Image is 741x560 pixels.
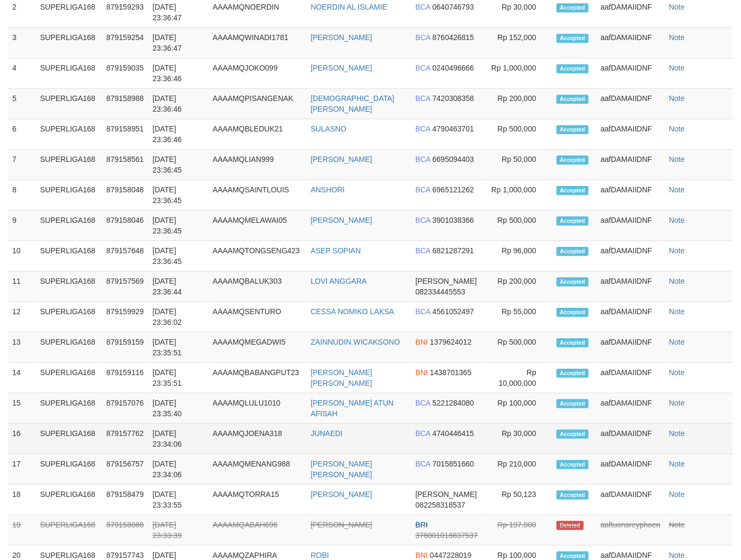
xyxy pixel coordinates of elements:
td: Rp 96,000 [486,241,552,271]
td: aafDAMAIIDNF [597,241,665,271]
span: BNI [416,551,428,559]
td: [DATE] 23:36:45 [149,211,209,241]
a: [PERSON_NAME] [311,33,372,42]
td: SUPERLIGA168 [36,332,102,363]
td: aafDAMAIIDNF [597,211,665,241]
td: AAAAMQSAINTLOUIS [208,180,306,211]
td: [DATE] 23:36:46 [149,58,209,89]
span: Deleted [557,521,584,530]
a: Note [669,155,685,164]
td: AAAAMQTORRA15 [208,485,306,515]
td: [DATE] 23:36:45 [149,241,209,271]
span: BCA [416,307,431,316]
td: 12 [8,302,36,332]
a: Note [669,338,685,346]
a: Note [669,277,685,285]
td: AAAAMQMEGADWI5 [208,332,306,363]
td: 879157569 [102,271,149,302]
td: 11 [8,271,36,302]
a: [PERSON_NAME] [PERSON_NAME] [311,368,372,387]
td: Rp 10,000,000 [486,363,552,393]
span: Accepted [557,64,589,73]
td: AAAAMQLIAN999 [208,150,306,180]
a: JUNAEDI [311,429,343,438]
span: BCA [416,64,431,72]
td: [DATE] 23:35:51 [149,332,209,363]
td: SUPERLIGA168 [36,393,102,424]
td: AAAAMQMENANG988 [208,454,306,485]
td: 13 [8,332,36,363]
td: 879158088 [102,515,149,546]
span: Accepted [557,430,589,439]
td: 879157648 [102,241,149,271]
td: 879159159 [102,332,149,363]
a: LOVI ANGGARA [311,277,367,285]
span: Accepted [557,216,589,225]
span: Copy 0447228019 to clipboard [430,551,472,559]
a: Note [669,125,685,133]
span: Copy 378001018837537 to clipboard [416,531,478,540]
a: Note [669,94,685,103]
td: aafDAMAIIDNF [597,271,665,302]
td: [DATE] 23:34:06 [149,424,209,454]
td: Rp 210,000 [486,454,552,485]
span: Accepted [557,308,589,317]
span: Accepted [557,125,589,134]
span: BCA [416,460,431,468]
td: SUPERLIGA168 [36,211,102,241]
span: Copy 5221284080 to clipboard [433,399,474,407]
td: AAAAMQBLEDUK21 [208,119,306,150]
td: 5 [8,89,36,119]
td: Rp 50,123 [486,485,552,515]
span: Accepted [557,460,589,469]
td: Rp 200,000 [486,89,552,119]
span: Copy 6965121262 to clipboard [433,185,474,194]
span: Copy 3901038366 to clipboard [433,216,474,224]
a: Note [669,185,685,194]
span: Copy 1379624012 to clipboard [430,338,472,346]
td: 879157076 [102,393,149,424]
td: aafDAMAIIDNF [597,28,665,58]
span: Accepted [557,34,589,43]
a: Note [669,246,685,255]
td: 7 [8,150,36,180]
td: 8 [8,180,36,211]
td: AAAAMQJOENA318 [208,424,306,454]
td: aafDAMAIIDNF [597,393,665,424]
td: [DATE] 23:36:44 [149,271,209,302]
span: BCA [416,3,431,11]
td: AAAAMQLULU1010 [208,393,306,424]
td: aafDAMAIIDNF [597,302,665,332]
span: Accepted [557,399,589,408]
a: Note [669,490,685,499]
span: Copy 0640746793 to clipboard [433,3,474,11]
td: Rp 200,000 [486,271,552,302]
td: 879156757 [102,454,149,485]
td: 17 [8,454,36,485]
td: 879159116 [102,363,149,393]
td: 879158951 [102,119,149,150]
td: aafDAMAIIDNF [597,332,665,363]
span: Accepted [557,95,589,104]
td: SUPERLIGA168 [36,454,102,485]
td: AAAAMQMELAWAI05 [208,211,306,241]
td: [DATE] 23:36:02 [149,302,209,332]
td: 879158479 [102,485,149,515]
span: Copy 8760426815 to clipboard [433,33,474,42]
td: AAAAMQABAH696 [208,515,306,546]
td: aafDAMAIIDNF [597,454,665,485]
a: [PERSON_NAME] [311,520,372,529]
td: 6 [8,119,36,150]
td: SUPERLIGA168 [36,89,102,119]
a: [PERSON_NAME] [311,216,372,224]
span: BCA [416,33,431,42]
td: [DATE] 23:36:45 [149,150,209,180]
a: Note [669,368,685,377]
span: BCA [416,429,431,438]
span: Accepted [557,491,589,500]
td: [DATE] 23:33:39 [149,515,209,546]
td: 879158988 [102,89,149,119]
td: aafDAMAIIDNF [597,485,665,515]
span: Accepted [557,3,589,12]
a: Note [669,429,685,438]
